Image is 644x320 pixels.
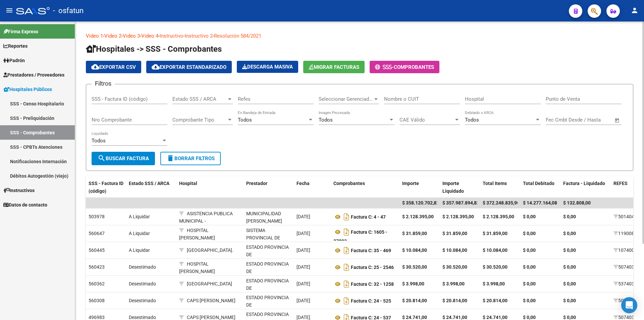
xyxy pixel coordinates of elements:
mat-icon: delete [166,154,174,162]
div: - 30999066727 [246,210,291,224]
strong: $ 0,00 [563,231,576,236]
strong: $ 0,00 [563,298,576,303]
button: Exportar CSV [86,61,141,73]
span: - [375,64,394,70]
strong: $ 0,00 [563,281,576,286]
strong: $ 0,00 [523,247,536,253]
span: COMPROBANTES [394,64,434,70]
mat-icon: menu [5,6,13,14]
span: [DATE] [297,298,310,303]
span: $ 372.248.835,90 [483,200,520,205]
span: Desestimado [129,315,156,320]
span: 560308 [89,298,105,303]
mat-icon: person [631,6,639,14]
div: ESTADO PROVINCIA DE [GEOGRAPHIC_DATA][PERSON_NAME] [246,243,291,274]
span: Todos [319,117,333,123]
span: Comprobantes [333,181,365,186]
span: [GEOGRAPHIC_DATA]. [187,247,233,253]
datatable-header-cell: Comprobantes [331,176,399,229]
datatable-header-cell: Total Items [480,176,520,229]
strong: $ 30.520,00 [483,264,507,270]
p: - - - - - - [86,32,633,40]
span: CAPS [PERSON_NAME] [187,298,235,303]
i: Descargar documento [342,262,351,273]
span: 560445 [89,247,105,253]
div: Open Intercom Messenger [621,297,637,313]
a: Instructivo [160,33,183,39]
div: SISTEMA PROVINCIAL DE SALUD [246,227,291,249]
strong: $ 0,00 [563,247,576,253]
datatable-header-cell: SSS - Factura ID (código) [86,176,126,229]
span: SSS - Factura ID (código) [89,181,123,194]
button: Borrar Filtros [160,152,221,165]
strong: $ 0,00 [563,264,576,270]
h3: Filtros [92,79,115,88]
span: Factura C [351,298,371,304]
span: Factura C [351,281,371,287]
datatable-header-cell: Importe Liquidado [440,176,480,229]
strong: $ 31.859,00 [442,231,467,236]
span: Buscar Factura [98,155,149,162]
strong: : 4 - 47 [351,214,386,220]
strong: $ 3.998,00 [402,281,424,286]
span: 503978 [89,214,105,219]
strong: $ 0,00 [523,315,536,320]
span: Estado SSS / ARCA [129,181,169,186]
span: [DATE] [297,281,310,286]
span: [DATE] [297,214,310,219]
span: [DATE] [297,264,310,270]
span: ASISTENCIA PUBLICA MUNICIPAL - [PERSON_NAME] [179,211,233,232]
strong: $ 30.520,00 [442,264,467,270]
span: 560423 [89,264,105,270]
a: Video 4 [141,33,158,39]
span: Importe Liquidado [442,181,464,194]
datatable-header-cell: Estado SSS / ARCA [126,176,176,229]
span: $ 357.987.894,82 [442,200,479,205]
strong: : 1605 - 27092 [333,229,387,244]
span: Estado SSS / ARCA [172,96,227,102]
span: CAE Válido [399,117,454,123]
span: Datos de contacto [3,201,47,209]
span: Exportar CSV [91,64,136,70]
span: Todos [238,117,252,123]
strong: : 25 - 2546 [351,265,394,270]
strong: $ 0,00 [523,264,536,270]
span: 560647 [89,231,105,236]
span: Factura C [351,248,371,253]
span: Comprobante Tipo [172,117,227,123]
strong: $ 0,00 [523,281,536,286]
span: Importe [402,181,419,186]
span: Factura C [351,229,371,235]
datatable-header-cell: Importe [399,176,440,229]
button: Migrar Facturas [303,61,365,73]
span: Fecha [297,181,310,186]
a: Instructivo 2 [185,33,213,39]
span: A Liquidar [129,231,150,236]
i: Descargar documento [342,245,351,256]
span: $ 358.120.702,82 [402,200,439,205]
datatable-header-cell: Factura - Liquidado [560,176,611,229]
a: Video 1 [86,33,103,39]
div: - 30673377544 [246,243,291,258]
i: Descargar documento [342,227,351,237]
mat-icon: search [98,154,106,162]
strong: $ 24.741,00 [442,315,467,320]
span: Total Items [483,181,507,186]
a: Video 3 [123,33,140,39]
strong: $ 0,00 [563,214,576,219]
span: Reportes [3,42,28,50]
strong: $ 10.084,00 [442,247,467,253]
span: - osfatun [53,3,84,18]
div: MUNICIPALIDAD [PERSON_NAME][GEOGRAPHIC_DATA] [246,210,291,233]
span: Hospitales -> SSS - Comprobantes [86,44,222,54]
strong: $ 0,00 [563,315,576,320]
button: -COMPROBANTES [370,61,439,73]
strong: $ 20.814,00 [483,298,507,303]
strong: $ 20.814,00 [442,298,467,303]
span: Seleccionar Gerenciador [319,96,373,102]
strong: $ 2.128.395,00 [483,214,514,219]
span: REFES [613,181,628,186]
span: [DATE] [297,247,310,253]
span: Padrón [3,57,25,64]
div: - 30691822849 [246,227,291,241]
